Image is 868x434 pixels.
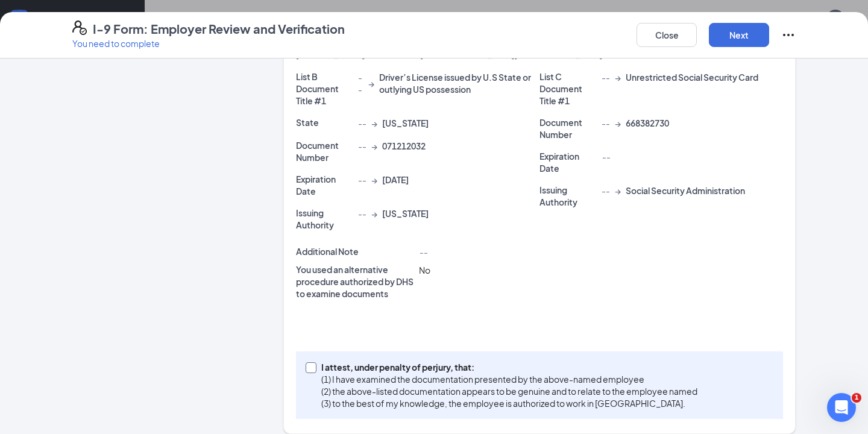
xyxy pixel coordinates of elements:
[379,71,539,95] span: Driver’s License issued by U.S State or outlying US possession
[296,245,414,257] p: Additional Note
[602,184,610,197] span: --
[709,23,769,47] button: Next
[296,116,353,128] p: State
[371,140,377,152] span: →
[827,393,856,422] iframe: Intercom live chat
[602,151,610,162] span: --
[358,117,366,129] span: --
[358,71,363,95] span: --
[382,174,409,186] span: [DATE]
[626,71,758,83] span: Unrestricted Social Security Card
[358,207,366,219] span: --
[637,23,697,47] button: Close
[93,20,345,37] h4: I-9 Form: Employer Review and Verification
[72,37,345,49] p: You need to complete
[615,117,621,129] span: →
[296,139,353,163] p: Document Number
[781,28,796,42] svg: Ellipses
[296,173,353,197] p: Expiration Date
[321,385,697,397] p: (2) the above-listed documentation appears to be genuine and to relate to the employee named
[602,71,610,83] span: --
[371,207,377,219] span: →
[626,184,745,197] span: Social Security Administration
[368,77,374,89] span: →
[382,117,429,129] span: [US_STATE]
[852,393,861,403] span: 1
[296,207,353,231] p: Issuing Authority
[539,116,597,140] p: Document Number
[321,397,697,409] p: (3) to the best of my knowledge, the employee is authorized to work in [GEOGRAPHIC_DATA].
[539,184,597,208] p: Issuing Authority
[371,174,377,186] span: →
[296,263,414,300] p: You used an alternative procedure authorized by DHS to examine documents
[419,265,430,275] span: No
[321,361,697,373] p: I attest, under penalty of perjury, that:
[72,20,87,35] svg: FormI9EVerifyIcon
[382,140,426,152] span: 071212032
[382,207,429,219] span: [US_STATE]
[615,184,621,197] span: →
[539,150,597,174] p: Expiration Date
[358,174,366,186] span: --
[371,117,377,129] span: →
[296,71,353,107] p: List B Document Title #1
[358,140,366,152] span: --
[615,71,621,83] span: →
[321,373,697,385] p: (1) I have examined the documentation presented by the above-named employee
[539,71,597,107] p: List C Document Title #1
[626,117,669,129] span: 668382730
[419,247,427,257] span: --
[602,117,610,129] span: --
